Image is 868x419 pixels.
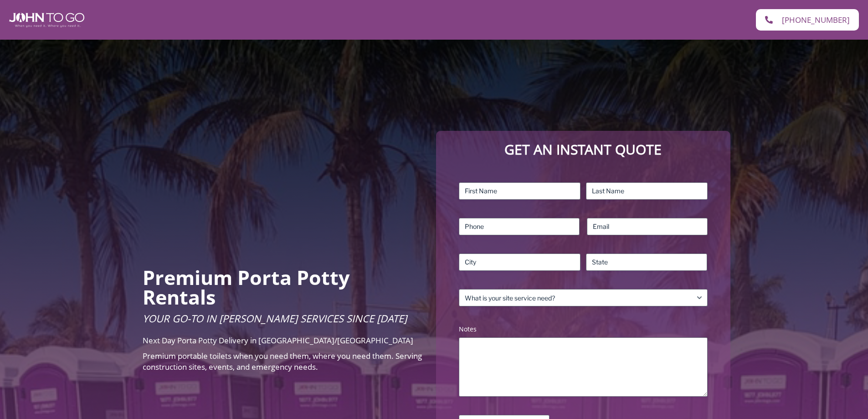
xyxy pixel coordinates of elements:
a: [PHONE_NUMBER] [756,9,859,31]
span: Your Go-To in [PERSON_NAME] Services Since [DATE] [143,311,407,325]
input: City [459,253,580,271]
input: Last Name [586,182,708,200]
img: John To Go [9,13,84,27]
span: Next Day Porta Potty Delivery in [GEOGRAPHIC_DATA]/[GEOGRAPHIC_DATA] [143,335,413,346]
span: Premium portable toilets when you need them, where you need them. Serving construction sites, eve... [143,351,422,372]
label: Notes [459,325,707,334]
p: Get an Instant Quote [445,140,721,160]
h2: Premium Porta Potty Rentals [143,268,423,307]
input: Email [587,218,708,235]
input: State [586,253,708,271]
span: [PHONE_NUMBER] [782,16,850,24]
input: First Name [459,182,580,200]
input: Phone [459,218,580,235]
